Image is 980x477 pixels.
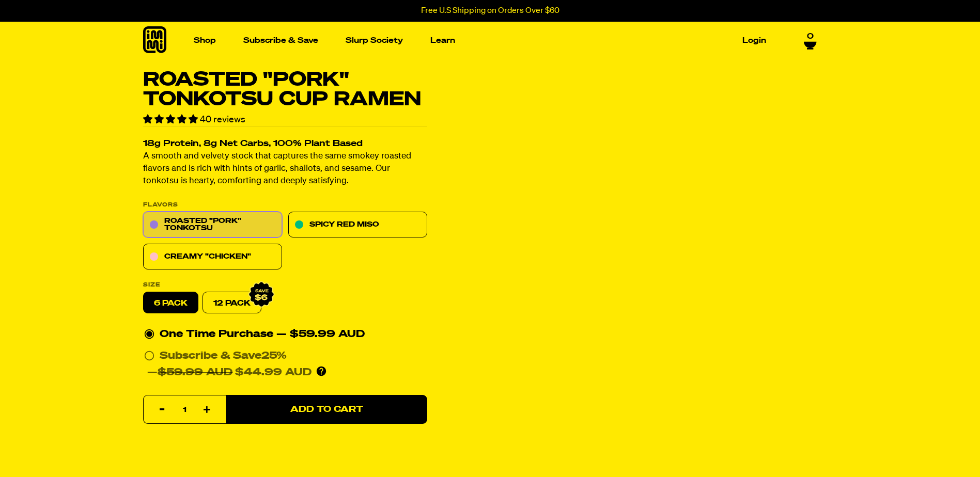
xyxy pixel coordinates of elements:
a: Shop [190,33,220,49]
p: Flavors [143,202,427,208]
span: Add to Cart [290,405,363,414]
div: One Time Purchase [144,326,426,343]
span: 40 reviews [200,115,245,124]
a: 0 [804,32,817,50]
a: Login [738,33,770,49]
button: Add to Cart [226,395,427,424]
input: quantity [150,396,220,425]
h2: 18g Protein, 8g Net Carbs, 100% Plant Based [143,140,427,149]
a: 12 Pack [203,292,261,314]
p: A smooth and velvety stock that captures the same smokey roasted flavors and is rich with hints o... [143,151,427,188]
del: $59.99 AUD [158,368,232,378]
div: — $59.99 AUD [276,326,365,343]
h1: Roasted "Pork" Tonkotsu Cup Ramen [143,70,427,109]
a: Learn [426,33,459,49]
span: 0 [807,32,814,41]
span: 25% [261,351,287,361]
label: 6 pack [143,292,198,314]
a: Spicy Red Miso [288,212,427,238]
nav: Main navigation [190,22,770,59]
a: Roasted "Pork" Tonkotsu [143,212,282,238]
a: Creamy "Chicken" [143,244,282,270]
div: — $44.99 AUD [147,364,312,381]
div: Subscribe & Save [160,348,287,364]
a: Slurp Society [341,33,407,49]
a: Subscribe & Save [239,33,322,49]
p: Free U.S Shipping on Orders Over $60 [421,6,559,15]
label: Size [143,282,427,288]
span: 4.78 stars [143,115,200,124]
